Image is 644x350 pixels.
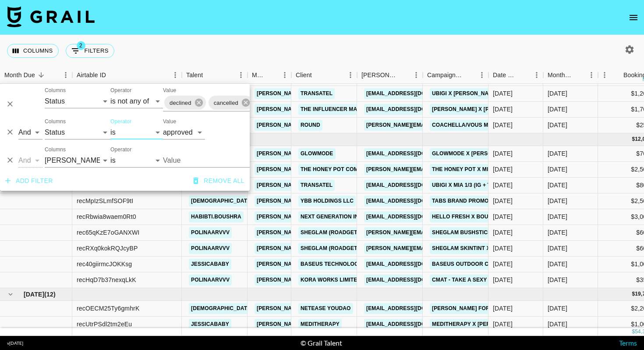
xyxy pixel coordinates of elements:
div: Jul '25 [548,165,567,174]
a: SHEGLAM Skintint x [PERSON_NAME] [430,243,539,254]
a: Sheglam (RoadGet Business PTE) [298,227,402,238]
div: Jul '25 [548,228,567,237]
button: Menu [169,68,182,82]
a: [PERSON_NAME][EMAIL_ADDRESS][DOMAIN_NAME] [255,120,397,131]
a: Terms [619,339,637,347]
div: Talent [186,67,203,84]
div: [PERSON_NAME] [361,67,397,84]
a: NetEase YouDao [298,303,353,314]
a: jessicababy [189,319,231,330]
a: Next Generation Influencers [298,211,393,222]
a: [PERSON_NAME][EMAIL_ADDRESS][DOMAIN_NAME] [255,196,397,207]
div: 23/07/2025 [493,89,513,98]
a: [DEMOGRAPHIC_DATA] [189,196,255,207]
button: Menu [475,68,488,82]
div: 29/07/2025 [493,244,513,253]
button: Menu [344,68,357,82]
div: 16/06/2025 [493,212,513,221]
div: Jul '25 [548,149,567,158]
a: [PERSON_NAME][EMAIL_ADDRESS][DOMAIN_NAME] [255,211,397,222]
button: Sort [35,69,47,81]
a: [DEMOGRAPHIC_DATA] [189,303,255,314]
a: [PERSON_NAME][EMAIL_ADDRESS][DOMAIN_NAME] [364,227,507,238]
a: KORA WORKS LIMITED [298,275,363,286]
div: recUtrPSdl2tm2eEu [77,320,132,329]
a: [EMAIL_ADDRESS][DOMAIN_NAME] [364,319,462,330]
button: Select columns [7,44,59,58]
a: SHEGLAM Bushstick x [PERSON_NAME] [430,227,545,238]
div: 16/06/2025 [493,149,513,158]
div: Manager [252,67,266,84]
button: Sort [203,69,215,81]
div: recRXq0kokRQJcyBP [77,244,138,253]
button: Menu [530,68,543,82]
a: [PERSON_NAME][EMAIL_ADDRESS][DOMAIN_NAME] [255,319,397,330]
div: Aug '25 [548,121,567,129]
a: [PERSON_NAME][EMAIL_ADDRESS][DOMAIN_NAME] [255,275,397,286]
div: Jun '25 [548,320,567,329]
a: YBB Holdings LLC [298,196,356,207]
div: 16/06/2025 [493,165,513,174]
a: [EMAIL_ADDRESS][DOMAIN_NAME] [364,196,462,207]
label: Operator [110,146,131,154]
div: 07/07/2025 [493,196,513,205]
span: [DATE] [24,290,44,299]
div: cancelled [209,96,253,110]
button: Menu [234,68,248,82]
div: Jul '25 [548,212,567,221]
a: [PERSON_NAME][EMAIL_ADDRESS][DOMAIN_NAME] [255,148,397,159]
div: Jul '25 [548,244,567,253]
a: Ubigi x Mia 1/3 (IG + TT, 3 Stories) [430,180,528,191]
button: Delete [4,97,17,111]
a: [PERSON_NAME][EMAIL_ADDRESS][DOMAIN_NAME] [255,164,397,175]
button: Sort [397,69,410,81]
div: Month Due [4,67,35,84]
a: Tabs Brand Promo [430,196,491,207]
a: [PERSON_NAME] for Kids x Judah [430,303,531,314]
div: Aug '25 [548,89,567,98]
a: [EMAIL_ADDRESS][DOMAIN_NAME] [364,104,462,115]
div: Month Due [543,67,598,84]
label: Columns [45,87,66,94]
select: Logic operator [18,154,42,168]
label: Operator [110,118,131,125]
a: Baseus Outdoor Camera x [PERSON_NAME] [430,259,562,270]
button: Delete [4,154,17,167]
div: rec40giirmcJOKKsg [77,260,132,268]
a: [PERSON_NAME][EMAIL_ADDRESS][DOMAIN_NAME] [364,120,507,131]
a: Hello Fresh x Boushra (1IG + TT) [430,211,532,222]
div: recMpIzSLmfSOF9tI [77,196,133,205]
div: Campaign (Type) [423,67,488,84]
div: Jun '25 [548,304,567,313]
select: Logic operator [18,125,42,139]
div: Month Due [548,67,573,84]
div: 29/07/2025 [493,228,513,237]
label: Value [163,118,176,125]
div: rec65qKzE7oGANXWI [77,228,139,237]
a: [PERSON_NAME][EMAIL_ADDRESS][DOMAIN_NAME] [255,243,397,254]
a: Coachella/Vous Me Plaisez - Gambi x [PERSON_NAME] [430,120,592,131]
div: 11/08/2025 [493,121,513,129]
a: Transatel [298,180,335,191]
button: Menu [585,68,598,82]
button: Sort [518,69,530,81]
a: [EMAIL_ADDRESS][DOMAIN_NAME] [364,88,462,99]
button: Show filters [66,44,114,58]
div: 28/05/2025 [493,304,513,313]
div: Client [296,67,312,84]
a: The Influencer Marketing Factory [298,104,410,115]
button: hide children [4,288,17,300]
div: $ [632,136,635,143]
a: [EMAIL_ADDRESS][DOMAIN_NAME] [364,180,462,191]
div: © Grail Talent [301,339,342,347]
a: [PERSON_NAME][EMAIL_ADDRESS][DOMAIN_NAME] [364,164,507,175]
a: [PERSON_NAME][EMAIL_ADDRESS][DOMAIN_NAME] [255,180,397,191]
button: Sort [463,69,475,81]
div: $ [632,328,635,336]
a: CMAT - Take A Sexy Picture Of Me ([PERSON_NAME] Works) [430,275,605,286]
div: Airtable ID [77,67,106,84]
span: 2 [77,41,85,50]
button: open drawer [625,9,642,26]
a: polinaarvvv [189,243,232,254]
a: BASEUS TECHNOLOGY (HK) CO. LIMITED [298,259,411,270]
